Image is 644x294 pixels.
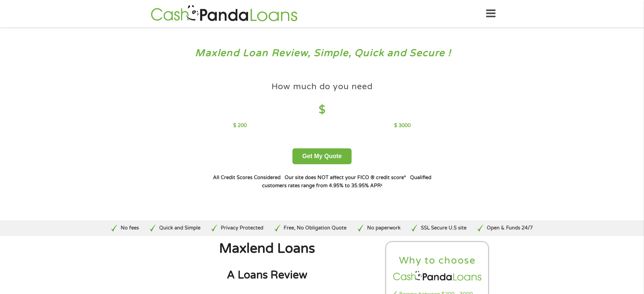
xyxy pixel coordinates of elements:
[394,122,411,129] p: $ 3000
[221,224,263,232] p: Privacy Protected
[233,122,247,129] p: $ 200
[121,224,139,232] p: No fees
[421,224,467,232] p: SSL Secure U.S site
[219,241,315,256] span: Maxlend Loans
[292,148,352,164] button: Get My Quote
[271,81,373,92] h4: How much do you need
[233,103,411,117] h4: $
[149,4,300,23] img: GetLoanNow Logo
[213,175,281,180] strong: All Credit Scores Considered
[285,175,406,180] strong: Our site does NOT affect your FICO ® credit score*
[155,268,379,282] h2: A Loans Review
[20,47,625,59] h3: Maxlend Loan Review, Simple, Quick and Secure !
[392,254,483,267] h2: Why to choose
[367,224,401,232] p: No paperwork
[487,224,533,232] p: Open & Funds 24/7
[159,224,200,232] p: Quick and Simple
[284,224,347,232] p: Free, No Obligation Quote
